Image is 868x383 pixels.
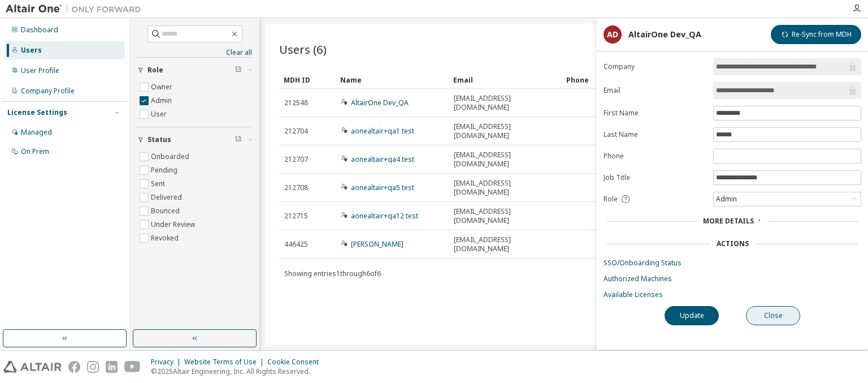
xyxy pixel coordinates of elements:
[351,211,418,221] a: aonealtair+qa12 test
[3,361,62,373] img: altair_logo.svg
[351,183,414,192] a: aonealtair+qa5 test
[21,25,58,35] div: Dashboard
[604,109,706,118] label: First Name
[604,130,706,139] label: Last Name
[566,71,670,89] div: Phone
[284,155,308,164] span: 212707
[454,150,557,169] span: [EMAIL_ADDRESS][DOMAIN_NAME]
[279,41,327,57] span: Users (6)
[628,30,701,39] div: AltairOne Dev_QA
[604,274,861,283] a: Authorized Machines
[284,71,331,89] div: MDH ID
[147,135,171,144] span: Status
[68,361,80,373] img: facebook.svg
[604,25,622,44] div: AD
[21,128,52,137] div: Managed
[454,94,557,112] span: [EMAIL_ADDRESS][DOMAIN_NAME]
[151,218,197,231] label: Under Review
[151,163,180,177] label: Pending
[604,62,706,71] label: Company
[106,361,118,373] img: linkedin.svg
[21,147,49,156] div: On Prem
[147,66,163,75] span: Role
[284,98,308,107] span: 212548
[604,152,706,161] label: Phone
[124,361,141,373] img: youtube.svg
[604,195,618,204] span: Role
[340,71,444,89] div: Name
[454,122,557,140] span: [EMAIL_ADDRESS][DOMAIN_NAME]
[746,306,800,325] button: Close
[284,212,308,221] span: 212715
[771,25,861,44] button: Re-Sync from MDH
[284,127,308,136] span: 212704
[21,87,75,96] div: Company Profile
[665,306,719,325] button: Update
[235,135,242,144] span: Clear filter
[714,193,739,205] div: Admin
[454,179,557,197] span: [EMAIL_ADDRESS][DOMAIN_NAME]
[351,126,414,136] a: aonealtair+qa1 test
[284,183,308,192] span: 212708
[454,207,557,225] span: [EMAIL_ADDRESS][DOMAIN_NAME]
[714,192,861,206] div: Admin
[7,108,67,117] div: License Settings
[184,358,267,367] div: Website Terms of Use
[351,98,409,107] a: AltairOne Dev_QA
[137,48,252,57] a: Clear all
[151,80,175,94] label: Owner
[151,204,182,218] label: Bounced
[717,239,749,248] div: Actions
[267,358,325,367] div: Cookie Consent
[284,269,381,278] span: Showing entries 1 through 6 of 6
[137,127,252,152] button: Status
[6,3,147,15] img: Altair One
[604,290,861,299] a: Available Licenses
[604,86,706,95] label: Email
[604,259,861,268] a: SSO/Onboarding Status
[137,58,252,83] button: Role
[351,239,403,249] a: [PERSON_NAME]
[21,46,42,55] div: Users
[151,367,325,376] p: © 2025 Altair Engineering, Inc. All Rights Reserved.
[604,173,706,182] label: Job Title
[454,235,557,253] span: [EMAIL_ADDRESS][DOMAIN_NAME]
[151,94,174,107] label: Admin
[235,66,242,75] span: Clear filter
[87,361,99,373] img: instagram.svg
[151,358,184,367] div: Privacy
[151,177,167,191] label: Sent
[284,240,308,249] span: 446425
[151,191,184,204] label: Delivered
[21,66,59,75] div: User Profile
[351,154,414,164] a: aonealtair+qa4 test
[151,150,192,163] label: Onboarded
[703,216,754,226] span: More Details
[453,71,557,89] div: Email
[151,107,169,121] label: User
[151,231,181,245] label: Revoked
